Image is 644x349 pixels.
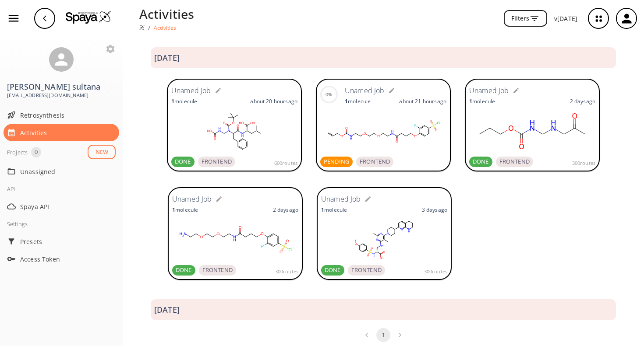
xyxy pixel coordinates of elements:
img: Spaya logo [139,25,145,30]
svg: O=C([C@@H](NS(=O)(C1=CC=C(C=C1)OC)=O)CNC2=NC(C)=NC(N3CCC(CC3)C4=NC5=C(C=C4)CCCN5)=C2C)O [321,218,447,262]
svg: CCCOC(NCNCC(C)=O)=O [469,109,595,153]
a: Unamed Job1moleculeabout 20 hoursagoDONEFRONTEND600routes [167,79,302,173]
h6: Unamed Job [345,85,385,97]
nav: pagination navigation [358,328,408,342]
button: page 1 [376,328,390,342]
p: molecule [469,98,495,105]
span: FRONTEND [198,157,235,166]
h6: Unamed Job [321,194,361,205]
span: 600 routes [274,159,297,167]
span: Presets [20,237,116,246]
div: Unassigned [4,163,119,180]
span: FRONTEND [348,266,385,275]
h3: [DATE] [154,305,180,314]
div: Access Token [4,250,119,268]
div: Presets [4,233,119,250]
a: Unamed Job1molecule3 daysagoDONEFRONTEND300routes [317,187,452,282]
span: DONE [321,266,344,275]
span: 300 routes [424,268,447,276]
div: 0% [326,91,332,98]
strong: 1 [321,206,324,213]
p: 2 days ago [273,206,298,213]
span: Spaya API [20,202,116,211]
span: 300 routes [275,268,298,276]
p: 3 days ago [422,206,447,213]
p: molecule [171,98,197,105]
p: Activities [139,4,195,23]
a: Unamed Job1molecule2 daysagoDONEFRONTEND300routes [465,79,600,173]
span: [EMAIL_ADDRESS][DOMAIN_NAME] [7,91,116,99]
span: DONE [172,266,195,275]
svg: O=C(NCCOCCOCCNC(OCC=C)=O)CCCOC1=C(F)C=C(S(=O)(Cl)=O)C=C1 [320,109,446,153]
strong: 1 [172,206,175,213]
p: molecule [345,98,371,105]
button: NEW [88,145,116,159]
span: Access Token [20,255,116,264]
span: Activities [20,128,116,137]
h6: Unamed Job [171,85,211,97]
p: Activities [154,24,177,31]
span: FRONTEND [496,157,533,166]
h6: Unamed Job [172,194,212,205]
a: Unamed Job1molecule2 daysagoDONEFRONTEND300routes [168,187,303,282]
div: Projects [7,147,28,157]
h6: Unamed Job [469,85,509,97]
p: 2 days ago [570,98,595,105]
h3: [DATE] [154,53,180,63]
div: Activities [4,124,119,141]
span: Retrosynthesis [20,111,116,120]
strong: 1 [469,98,472,105]
p: molecule [321,206,347,213]
span: 300 routes [572,159,595,167]
p: molecule [172,206,198,213]
img: Logo Spaya [66,10,111,24]
p: v [DATE] [554,14,577,23]
a: 0%Unamed Job1moleculeabout 21 hoursagoPENDINGFRONTEND [316,79,451,173]
svg: O=C(NCN(C(OC(C)(C)C)=O)C(CC1=CC=CC=C1)C(NC(B(O)O)CC(C)C)=O)O [171,109,297,153]
p: about 20 hours ago [250,98,297,105]
svg: O=S(C(C=C1)=CC(F)=C1OCCCC(NCCOCCOCCN)=O)(Cl)=O [172,218,298,262]
strong: 1 [171,98,174,105]
div: Spaya API [4,198,119,215]
span: FRONTEND [199,266,236,275]
span: PENDING [320,157,353,166]
span: Unassigned [20,167,116,176]
h3: [PERSON_NAME] sultana [7,82,116,91]
p: about 21 hours ago [399,98,446,105]
strong: 1 [345,98,348,105]
span: DONE [469,157,492,166]
span: FRONTEND [356,157,393,166]
button: Filters [504,10,547,27]
li: / [148,23,150,32]
span: DONE [171,157,195,166]
div: Retrosynthesis [4,106,119,124]
span: 0 [31,148,41,157]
